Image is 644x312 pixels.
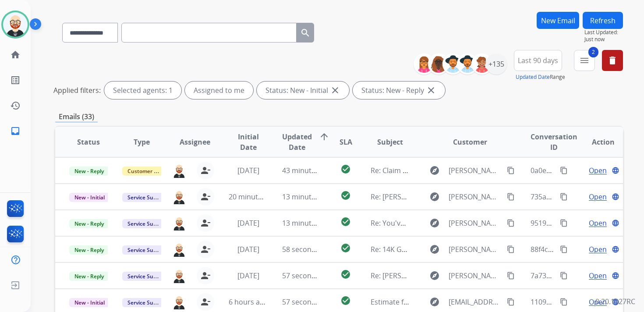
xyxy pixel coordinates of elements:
[229,297,268,307] span: 6 hours ago
[612,193,619,201] mat-icon: language
[200,165,211,176] mat-icon: person_remove
[172,294,186,309] img: agent-avatar
[612,272,619,280] mat-icon: language
[282,192,333,202] span: 13 minutes ago
[507,219,515,227] mat-icon: content_copy
[589,297,607,307] span: Open
[69,298,110,307] span: New - Initial
[589,191,607,202] span: Open
[10,75,21,85] mat-icon: list_alt
[69,193,110,202] span: New - Initial
[55,111,98,122] p: Emails (33)
[69,245,109,255] span: New - Reply
[449,218,502,228] span: [PERSON_NAME][EMAIL_ADDRESS][PERSON_NAME][DOMAIN_NAME]
[560,245,568,253] mat-icon: content_copy
[340,137,352,147] span: SLA
[122,193,172,202] span: Service Support
[172,268,186,283] img: agent-avatar
[507,245,515,253] mat-icon: content_copy
[3,12,28,37] img: avatar
[282,245,333,254] span: 58 seconds ago
[237,271,259,280] span: [DATE]
[10,50,21,60] mat-icon: home
[584,29,623,36] span: Last Updated:
[449,297,502,307] span: [EMAIL_ADDRESS][DOMAIN_NAME]
[507,298,515,306] mat-icon: content_copy
[200,270,211,281] mat-icon: person_remove
[612,219,619,227] mat-icon: language
[595,296,635,307] p: 0.20.1027RC
[237,218,259,228] span: [DATE]
[229,131,267,152] span: Initial Date
[583,12,623,29] button: Refresh
[429,191,440,202] mat-icon: explore
[172,242,186,257] img: agent-avatar
[429,244,440,255] mat-icon: explore
[172,163,186,178] img: agent-avatar
[340,269,351,280] mat-icon: check_circle
[10,126,21,136] mat-icon: inbox
[282,131,312,152] span: Updated Date
[172,189,186,204] img: agent-avatar
[612,245,619,253] mat-icon: language
[560,167,568,174] mat-icon: content_copy
[507,272,515,280] mat-icon: content_copy
[453,137,487,147] span: Customer
[122,272,172,281] span: Service Support
[122,167,179,176] span: Customer Support
[371,166,427,175] span: Re: Claim Update
[371,245,610,254] span: Re: 14K GRN EME & DIAMOND RING SZ 6 has been delivered for servicing
[340,216,351,227] mat-icon: check_circle
[449,165,502,176] span: [PERSON_NAME][EMAIL_ADDRESS][DOMAIN_NAME]
[531,131,577,152] span: Conversation ID
[449,270,502,281] span: [PERSON_NAME][EMAIL_ADDRESS][DOMAIN_NAME]
[172,216,186,230] img: agent-avatar
[560,193,568,201] mat-icon: content_copy
[588,47,598,57] span: 2
[282,297,333,307] span: 57 seconds ago
[516,74,550,81] button: Updated Date
[340,164,351,174] mat-icon: check_circle
[340,243,351,253] mat-icon: check_circle
[377,137,403,147] span: Subject
[282,218,333,228] span: 13 minutes ago
[589,218,607,228] span: Open
[589,270,607,281] span: Open
[507,167,515,174] mat-icon: content_copy
[579,55,590,66] mat-icon: menu
[185,82,253,99] div: Assigned to me
[134,137,150,147] span: Type
[122,298,172,307] span: Service Support
[200,218,211,228] mat-icon: person_remove
[282,166,333,175] span: 43 minutes ago
[340,295,351,306] mat-icon: check_circle
[10,100,21,111] mat-icon: history
[104,82,181,99] div: Selected agents: 1
[560,272,568,280] mat-icon: content_copy
[429,270,440,281] mat-icon: explore
[371,297,622,307] span: Estimate from Jewel-Craft, Estimate for EXTEND Job # 3184520999 Customer:
[237,245,259,254] span: [DATE]
[589,244,607,255] span: Open
[200,191,211,202] mat-icon: person_remove
[429,218,440,228] mat-icon: explore
[584,36,623,43] span: Just now
[69,167,109,176] span: New - Reply
[300,28,311,38] mat-icon: search
[560,298,568,306] mat-icon: content_copy
[518,59,558,62] span: Last 90 days
[200,297,211,307] mat-icon: person_remove
[537,12,579,29] button: New Email
[449,244,502,255] span: [PERSON_NAME][EMAIL_ADDRESS][DOMAIN_NAME]
[514,50,562,71] button: Last 90 days
[319,131,329,142] mat-icon: arrow_upward
[180,137,210,147] span: Assignee
[122,245,172,255] span: Service Support
[560,219,568,227] mat-icon: content_copy
[429,297,440,307] mat-icon: explore
[507,193,515,201] mat-icon: content_copy
[237,166,259,175] span: [DATE]
[589,165,607,176] span: Open
[449,191,502,202] span: [PERSON_NAME][EMAIL_ADDRESS][DOMAIN_NAME]
[340,190,351,201] mat-icon: check_circle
